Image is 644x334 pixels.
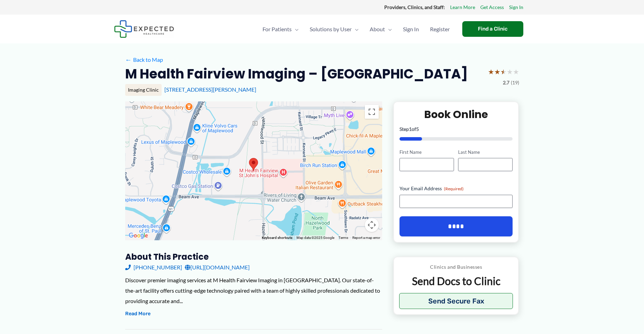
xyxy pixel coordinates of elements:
[488,65,494,78] span: ★
[125,262,182,273] a: [PHONE_NUMBER]
[385,17,392,41] span: Menu Toggle
[458,149,513,156] label: Last Name
[364,17,397,41] a: AboutMenu Toggle
[409,126,412,132] span: 1
[365,218,379,232] button: Map camera controls
[494,65,500,78] span: ★
[292,17,299,41] span: Menu Toggle
[397,17,424,41] a: Sign In
[310,17,352,41] span: Solutions by User
[400,185,513,192] label: Your Email Address
[399,262,513,272] p: Clinics and Businesses
[185,262,250,273] a: [URL][DOMAIN_NAME]
[503,78,509,87] span: 2.7
[513,65,519,78] span: ★
[400,108,513,121] h2: Book Online
[125,65,468,82] h2: M Health Fairview Imaging – [GEOGRAPHIC_DATA]
[297,236,334,240] span: Map data ©2025 Google
[338,236,348,240] a: Terms
[127,231,150,240] a: Open this area in Google Maps (opens a new window)
[444,186,464,191] span: (Required)
[480,3,504,12] a: Get Access
[400,127,513,132] p: Step of
[399,274,513,288] p: Send Docs to Clinic
[125,251,382,262] h3: About this practice
[304,17,364,41] a: Solutions by UserMenu Toggle
[164,86,256,93] a: [STREET_ADDRESS][PERSON_NAME]
[400,149,454,156] label: First Name
[257,17,455,41] nav: Primary Site Navigation
[500,65,507,78] span: ★
[125,56,132,63] span: ←
[462,21,523,37] a: Find a Clinic
[114,20,174,38] img: Expected Healthcare Logo - side, dark font, small
[257,17,304,41] a: For PatientsMenu Toggle
[127,231,150,240] img: Google
[352,17,359,41] span: Menu Toggle
[262,235,292,240] button: Keyboard shortcuts
[450,3,475,12] a: Learn More
[125,310,151,318] button: Read More
[352,236,380,240] a: Report a map error
[509,3,523,12] a: Sign In
[125,84,162,96] div: Imaging Clinic
[384,4,445,10] strong: Providers, Clinics, and Staff:
[416,126,419,132] span: 5
[263,17,292,41] span: For Patients
[125,55,163,65] a: ←Back to Map
[125,275,382,306] div: Discover premier imaging services at M Health Fairview Imaging in [GEOGRAPHIC_DATA]. Our state-of...
[365,105,379,119] button: Toggle fullscreen view
[430,17,450,41] span: Register
[403,17,419,41] span: Sign In
[424,17,455,41] a: Register
[370,17,385,41] span: About
[511,78,519,87] span: (19)
[507,65,513,78] span: ★
[399,293,513,309] button: Send Secure Fax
